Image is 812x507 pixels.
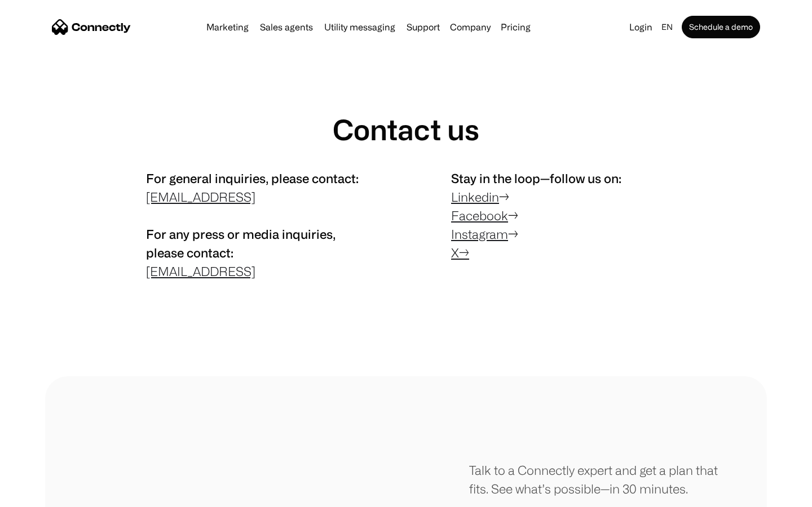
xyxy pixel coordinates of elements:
aside: Language selected: English [11,486,68,503]
p: → → → [451,169,666,262]
span: Stay in the loop—follow us on: [451,171,621,185]
a: → [459,246,469,260]
a: Support [402,23,444,32]
a: Utility messaging [320,23,400,32]
a: Schedule a demo [682,16,760,38]
div: Company [447,19,494,35]
a: home [52,19,131,35]
a: Instagram [451,227,508,241]
div: en [657,19,679,35]
a: [EMAIL_ADDRESS] [146,190,255,204]
span: For any press or media inquiries, please contact: [146,227,336,260]
a: [EMAIL_ADDRESS] [146,264,255,278]
a: X [451,246,459,260]
a: Login [625,19,657,35]
span: For general inquiries, please contact: [146,171,359,185]
div: Company [450,19,491,35]
ul: Language list [23,487,68,503]
div: Talk to a Connectly expert and get a plan that fits. See what’s possible—in 30 minutes. [469,461,722,498]
a: Facebook [451,208,508,223]
a: Pricing [496,23,535,32]
a: Sales agents [255,23,317,32]
a: Linkedin [451,190,499,204]
div: en [661,19,673,35]
a: Marketing [202,23,253,32]
h1: Contact us [333,113,479,146]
